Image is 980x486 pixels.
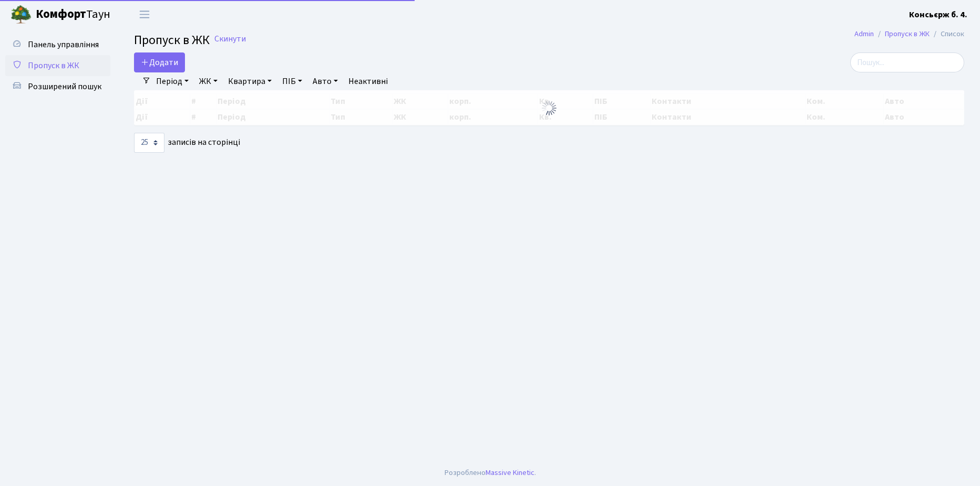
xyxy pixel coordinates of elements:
span: Таун [36,6,110,24]
img: logo.png [11,4,32,25]
a: Пропуск в ЖК [885,28,930,39]
a: Квартира [224,72,276,90]
span: Розширений пошук [28,81,101,92]
a: Пропуск в ЖК [5,55,110,76]
span: Пропуск в ЖК [28,60,79,71]
button: Переключити навігацію [131,6,158,23]
b: Консьєрж б. 4. [909,9,967,20]
input: Пошук... [850,52,964,72]
div: Розроблено . [445,467,536,479]
a: Admin [854,28,874,39]
a: Період [152,72,193,90]
a: Неактивні [344,72,392,90]
a: ПІБ [278,72,306,90]
a: Massive Kinetic [486,467,534,478]
li: Список [930,28,964,40]
nav: breadcrumb [839,23,980,45]
b: Комфорт [36,6,86,23]
select: записів на сторінці [134,133,164,153]
a: Додати [134,52,185,72]
span: Додати [141,57,178,68]
span: Пропуск в ЖК [134,31,210,49]
a: Авто [308,72,342,90]
span: Панель управління [28,39,99,50]
a: Розширений пошук [5,76,110,97]
label: записів на сторінці [134,133,240,153]
a: ЖК [195,72,222,90]
a: Консьєрж б. 4. [909,8,967,21]
a: Панель управління [5,34,110,55]
img: Обробка... [541,100,558,117]
a: Скинути [214,34,246,44]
